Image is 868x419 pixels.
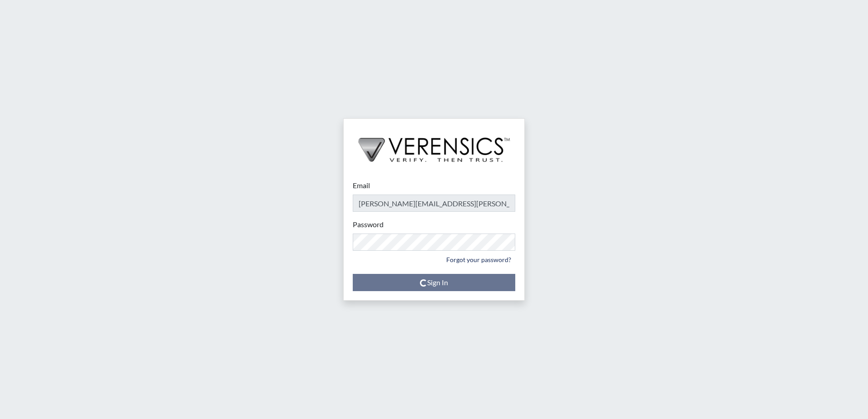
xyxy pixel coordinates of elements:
a: Forgot your password? [442,253,515,267]
label: Email [353,180,370,191]
label: Password [353,219,384,230]
img: logo-wide-black.2aad4157.png [344,119,524,171]
input: Email [353,195,515,212]
button: Sign In [353,274,515,291]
